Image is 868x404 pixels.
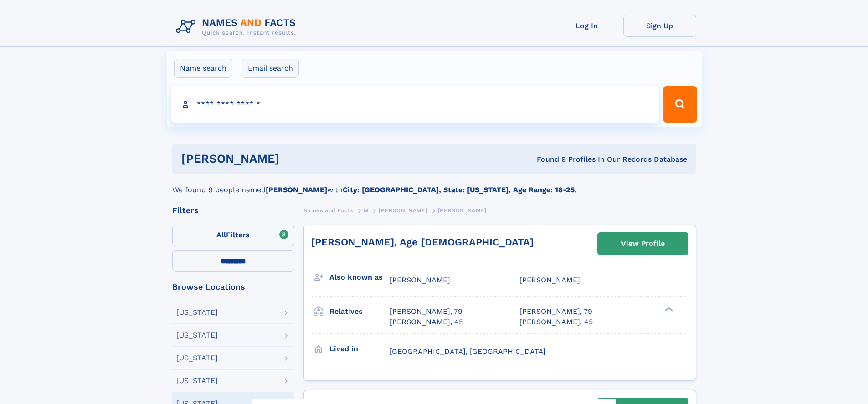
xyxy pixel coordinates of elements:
h1: [PERSON_NAME] [181,153,408,164]
a: [PERSON_NAME], 45 [519,317,593,327]
a: [PERSON_NAME], Age [DEMOGRAPHIC_DATA] [311,236,534,248]
label: Email search [242,59,299,78]
label: Name search [174,59,232,78]
div: We found 9 people named with . [172,174,696,195]
b: City: [GEOGRAPHIC_DATA], State: [US_STATE], Age Range: 18-25 [343,185,575,194]
h3: Also known as [329,270,390,285]
div: [US_STATE] [176,332,218,339]
a: [PERSON_NAME], 79 [390,307,462,317]
span: [PERSON_NAME] [379,207,427,214]
a: M [364,205,369,216]
div: Browse Locations [172,283,294,291]
a: Sign Up [623,15,696,37]
div: Found 9 Profiles In Our Records Database [408,154,687,164]
h3: Relatives [329,304,390,319]
input: search input [171,86,659,123]
div: [US_STATE] [176,354,218,362]
label: Filters [172,225,294,246]
h3: Lived in [329,341,390,357]
a: View Profile [598,233,688,255]
button: Search Button [663,86,697,123]
div: View Profile [621,233,665,254]
div: [US_STATE] [176,377,218,384]
a: [PERSON_NAME], 79 [519,307,592,317]
a: [PERSON_NAME] [379,205,427,216]
div: Filters [172,206,294,215]
span: M [364,207,369,214]
span: [PERSON_NAME] [519,276,580,284]
span: [PERSON_NAME] [438,207,487,214]
div: [US_STATE] [176,309,218,316]
a: Names and Facts [303,205,354,216]
b: [PERSON_NAME] [266,185,327,194]
a: [PERSON_NAME], 45 [390,317,463,327]
a: Log In [550,15,623,37]
img: Logo Names and Facts [172,15,303,39]
span: [PERSON_NAME] [390,276,450,284]
span: All [216,230,226,239]
span: [GEOGRAPHIC_DATA], [GEOGRAPHIC_DATA] [390,347,546,356]
div: ❯ [663,307,673,312]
